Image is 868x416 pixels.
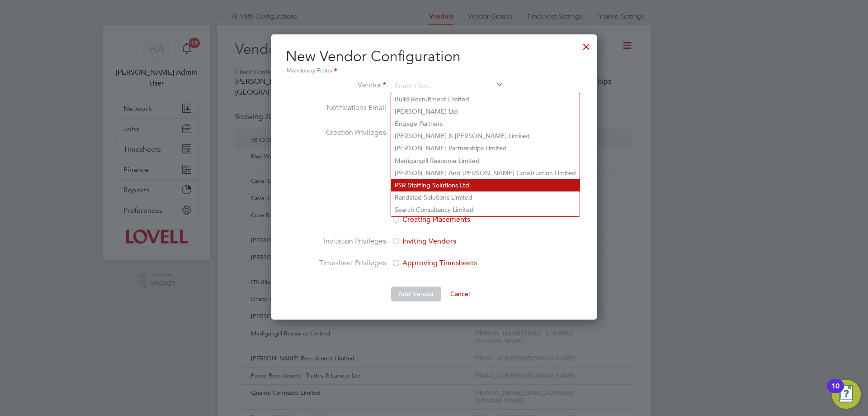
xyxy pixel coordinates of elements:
li: [PERSON_NAME] Ltd [391,105,580,118]
div: 10 [831,386,840,398]
input: Search for... [392,80,503,93]
li: [PERSON_NAME] & [PERSON_NAME] Limited [391,130,580,142]
label: Inviting Vendors [392,236,543,247]
button: Cancel [443,287,477,301]
li: Randstad Solutions Limited [391,191,580,204]
li: Search Consultancy Limited [391,204,580,216]
li: Engage Partners [391,118,580,130]
label: Invitation Privileges [318,236,386,247]
label: Creating Placements [392,214,543,225]
label: Timesheet Privileges [318,258,386,268]
label: Approving Timesheets [392,258,543,268]
label: Creation Privileges [318,127,386,225]
li: [PERSON_NAME] And [PERSON_NAME] Construction Limited [391,167,580,179]
li: Build Recruitment Limited [391,93,580,105]
li: PSR Staffing Solutions Ltd [391,179,580,191]
label: Notifications Email [318,102,386,117]
button: Add Vendor [391,287,441,301]
button: Open Resource Center, 10 new notifications [832,380,861,409]
li: [PERSON_NAME] Partnerships Limited [391,142,580,154]
div: Mandatory Fields [286,66,582,76]
label: Vendor [318,80,386,91]
h2: New Vendor Configuration [286,47,582,76]
li: Madigangill Resource Limited [391,155,580,167]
